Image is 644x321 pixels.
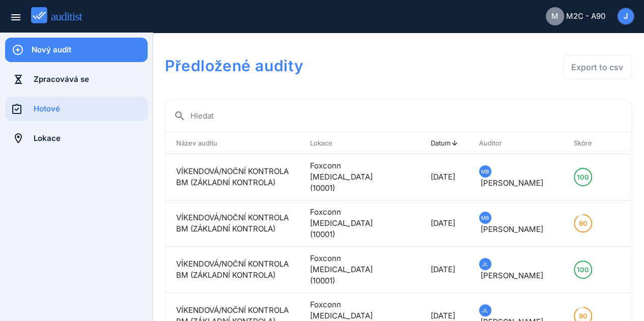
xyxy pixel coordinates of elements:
h1: Předložené audity [165,55,445,76]
td: VÍKENDOVÁ/NOČNÍ KONTROLA BM (ZÁKLADNÍ KONTROLA) [166,247,300,293]
span: [PERSON_NAME] [481,178,543,188]
div: Export to csv [571,61,623,73]
td: [DATE] [421,200,469,247]
div: 100 [577,261,589,278]
td: Foxconn [MEDICAL_DATA] (10001) [300,154,400,200]
button: Export to csv [563,55,632,79]
td: VÍKENDOVÁ/NOČNÍ KONTROLA BM (ZÁKLADNÍ KONTROLA) [166,154,300,200]
img: auditist_logo_new.svg [31,7,92,24]
i: search [174,110,186,122]
th: Datum: Sorted descending. Activate to remove sorting. [421,132,469,154]
i: arrow_upward [451,139,459,147]
div: 100 [577,169,589,185]
div: Hotové [34,103,148,114]
span: [PERSON_NAME] [481,271,543,280]
a: Lokace [5,126,148,151]
span: M2C - A90 [566,11,605,22]
td: [DATE] [421,247,469,293]
div: Lokace [34,133,148,144]
th: : Not sorted. [610,132,631,154]
td: Foxconn [MEDICAL_DATA] (10001) [300,200,400,247]
span: M [551,11,558,22]
span: MB [481,212,489,223]
a: Zpracovává se [5,67,148,92]
td: Foxconn [MEDICAL_DATA] (10001) [300,247,400,293]
th: : Not sorted. [400,132,421,154]
i: menu [10,11,22,23]
button: J [617,7,635,25]
div: Zpracovává se [34,74,148,85]
div: Nový audit [32,44,148,55]
td: VÍKENDOVÁ/NOČNÍ KONTROLA BM (ZÁKLADNÍ KONTROLA) [166,200,300,247]
td: [DATE] [421,154,469,200]
span: MB [481,166,489,177]
th: Skóre: Not sorted. Activate to sort ascending. [564,132,610,154]
input: Hledat [190,108,623,124]
span: JL [482,258,488,270]
span: J [624,11,628,22]
th: Auditor: Not sorted. Activate to sort ascending. [469,132,564,154]
div: 90 [578,215,587,231]
th: Název auditu: Not sorted. Activate to sort ascending. [166,132,300,154]
th: Lokace: Not sorted. Activate to sort ascending. [300,132,400,154]
span: [PERSON_NAME] [481,224,543,234]
span: JL [482,305,488,316]
a: Hotové [5,97,148,121]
